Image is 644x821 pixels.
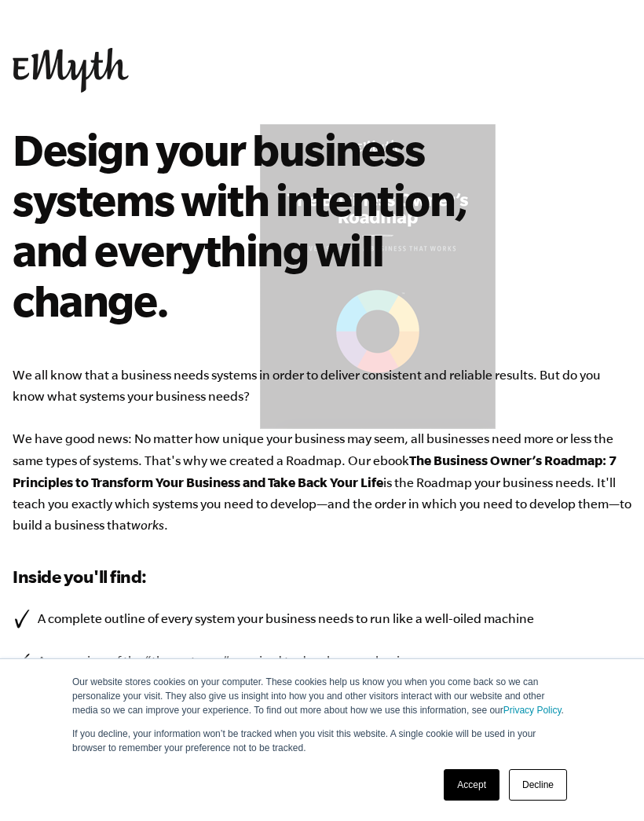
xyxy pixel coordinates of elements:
[13,124,477,325] h2: Design your business systems with intention, and everything will change.
[13,365,631,536] p: We all know that a business needs systems in order to deliver consistent and reliable results. Bu...
[72,675,572,717] p: Our website stores cookies on your computer. These cookies help us know you when you come back so...
[13,608,631,629] li: A complete outline of every system your business needs to run like a well-oiled machine
[444,769,499,801] a: Accept
[131,518,164,532] em: works
[13,453,617,489] b: The Business Owner’s Roadmap: 7 Principles to Transform Your Business and Take Back Your Life
[509,769,567,801] a: Decline
[13,564,631,589] h3: Inside you'll find:
[72,727,572,755] p: If you decline, your information won’t be tracked when you visit this website. A single cookie wi...
[13,48,129,93] img: EMyth
[503,705,562,716] a: Privacy Policy
[13,651,631,672] li: An overview of the “three stages” required to develop your business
